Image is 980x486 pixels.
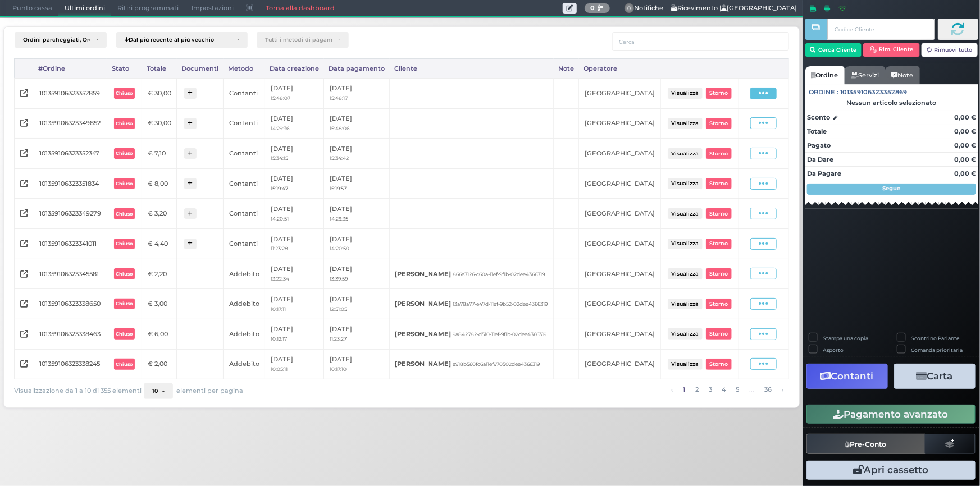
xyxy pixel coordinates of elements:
[6,1,58,16] span: Punto cassa
[324,229,390,259] td: [DATE]
[805,99,978,107] div: Nessun articolo selezionato
[680,383,688,396] a: alla pagina 1
[668,148,703,159] button: Visualizza
[668,328,703,339] button: Visualizza
[330,185,347,191] small: 15:19:57
[271,95,290,101] small: 15:48:07
[911,346,963,354] label: Comanda prioritaria
[579,199,660,229] td: [GEOGRAPHIC_DATA]
[954,113,976,121] strong: 0,00 €
[34,168,107,199] td: 101359106323351834
[954,169,976,177] strong: 0,00 €
[224,229,265,259] td: Contanti
[34,259,107,289] td: 101359106323345581
[224,78,265,108] td: Contanti
[324,349,390,379] td: [DATE]
[116,150,133,156] b: Chiuso
[706,208,732,219] button: Storno
[395,330,452,338] b: [PERSON_NAME]
[579,59,660,78] div: Operatore
[579,259,660,289] td: [GEOGRAPHIC_DATA]
[34,78,107,108] td: 101359106323352859
[330,216,348,222] small: 14:29:35
[111,1,185,16] span: Ritiri programmati
[116,361,133,367] b: Chiuso
[324,289,390,319] td: [DATE]
[809,88,839,97] span: Ordine :
[265,78,324,108] td: [DATE]
[705,383,715,396] a: alla pagina 3
[15,32,107,48] button: Ordini parcheggiati, Ordini aperti, Ordini chiusi
[34,108,107,139] td: 101359106323349852
[324,108,390,139] td: [DATE]
[23,36,90,43] div: Ordini parcheggiati, Ordini aperti, Ordini chiusi
[807,169,841,177] strong: Da Pagare
[807,155,833,163] strong: Da Dare
[271,306,286,312] small: 10:17:11
[706,178,732,189] button: Storno
[954,155,976,163] strong: 0,00 €
[706,359,732,369] button: Storno
[265,319,324,349] td: [DATE]
[579,289,660,319] td: [GEOGRAPHIC_DATA]
[224,319,265,349] td: Addebito
[224,59,265,78] div: Metodo
[395,300,452,308] b: [PERSON_NAME]
[34,349,107,379] td: 101359106323338245
[116,32,248,48] button: Dal più recente al più vecchio
[142,108,177,139] td: € 30,00
[34,319,107,349] td: 101359106323338463
[706,239,732,249] button: Storno
[579,229,660,259] td: [GEOGRAPHIC_DATA]
[116,90,133,96] b: Chiuso
[806,405,976,424] button: Pagamento avanzato
[142,259,177,289] td: € 2,20
[107,59,142,78] div: Stato
[271,276,289,282] small: 13:22:34
[265,199,324,229] td: [DATE]
[271,336,287,342] small: 10:12:17
[224,168,265,199] td: Contanti
[827,19,935,40] input: Codice Cliente
[453,271,545,277] small: 866e3126-c60a-11ef-9f1b-02dee4366319
[330,306,347,312] small: 12:51:05
[823,334,868,342] label: Stampa una copia
[257,32,349,48] button: Tutti i metodi di pagamento
[885,66,919,84] a: Note
[224,349,265,379] td: Addebito
[911,334,960,342] label: Scontrino Parlante
[692,383,701,396] a: alla pagina 2
[579,349,660,379] td: [GEOGRAPHIC_DATA]
[706,118,732,129] button: Storno
[116,211,133,217] b: Chiuso
[58,1,111,16] span: Ultimi ordini
[224,108,265,139] td: Contanti
[579,78,660,108] td: [GEOGRAPHIC_DATA]
[224,259,265,289] td: Addebito
[224,199,265,229] td: Contanti
[324,319,390,349] td: [DATE]
[142,199,177,229] td: € 3,20
[330,276,348,282] small: 13:39:59
[668,239,703,249] button: Visualizza
[395,270,452,278] b: [PERSON_NAME]
[668,299,703,309] button: Visualizza
[668,359,703,369] button: Visualizza
[779,383,787,396] a: pagina successiva
[954,141,976,149] strong: 0,00 €
[706,268,732,279] button: Storno
[863,43,920,57] button: Rim. Cliente
[668,118,703,129] button: Visualizza
[14,384,142,398] span: Visualizzazione da 1 a 10 di 355 elementi
[34,199,107,229] td: 101359106323349279
[579,319,660,349] td: [GEOGRAPHIC_DATA]
[883,185,901,192] strong: Segue
[152,388,158,395] span: 10
[390,59,554,78] div: Cliente
[142,168,177,199] td: € 8,00
[579,108,660,139] td: [GEOGRAPHIC_DATA]
[324,78,390,108] td: [DATE]
[116,301,133,306] b: Chiuso
[265,289,324,319] td: [DATE]
[807,127,827,135] strong: Totale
